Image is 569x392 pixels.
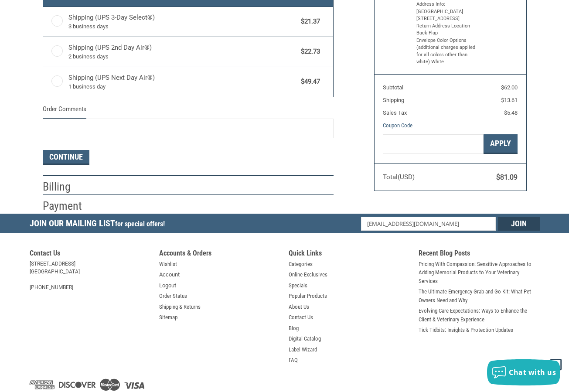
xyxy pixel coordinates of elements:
[289,324,299,333] a: Blog
[159,303,201,311] a: Shipping & Returns
[289,260,313,269] a: Categories
[115,220,165,228] span: for special offers!
[68,22,297,31] span: 3 business days
[498,217,540,231] input: Join
[289,334,321,343] a: Digital Catalog
[159,260,177,269] a: Wishlist
[361,217,496,231] input: Email
[289,345,317,354] a: Label Wizard
[416,37,482,66] li: Envelope Color Options (additional charges applied for all colors other than white) White
[43,180,94,194] h2: Billing
[68,13,297,31] span: Shipping (UPS 3-Day Select®)
[159,292,187,300] a: Order Status
[419,326,513,334] a: Tick Tidbits: Insights & Protection Updates
[289,313,313,322] a: Contact Us
[383,84,403,91] span: Subtotal
[297,77,320,87] span: $49.47
[383,122,412,129] a: Coupon Code
[297,47,320,57] span: $22.73
[504,109,518,116] span: $5.48
[419,260,540,286] a: Pricing With Compassion: Sensitive Approaches to Adding Memorial Products to Your Veterinary Serv...
[289,356,298,365] a: FAQ
[43,150,89,165] button: Continue
[383,134,484,154] input: Gift Certificate or Coupon Code
[501,97,518,103] span: $13.61
[383,173,415,181] span: Total (USD)
[159,249,280,260] h5: Accounts & Orders
[289,292,327,300] a: Popular Products
[289,249,410,260] h5: Quick Links
[68,73,297,91] span: Shipping (UPS Next Day Air®)
[289,303,309,311] a: About Us
[416,23,482,37] li: Return Address Location Back Flap
[68,52,297,61] span: 2 business days
[30,260,151,291] address: [STREET_ADDRESS] [GEOGRAPHIC_DATA] [PHONE_NUMBER]
[419,307,540,324] a: Evolving Care Expectations: Ways to Enhance the Client & Veterinary Experience
[501,84,518,91] span: $62.00
[419,249,540,260] h5: Recent Blog Posts
[487,359,560,385] button: Chat with us
[383,109,407,116] span: Sales Tax
[43,199,94,213] h2: Payment
[509,368,556,377] span: Chat with us
[383,97,404,103] span: Shipping
[68,82,297,91] span: 1 business day
[68,43,297,61] span: Shipping (UPS 2nd Day Air®)
[297,17,320,27] span: $21.37
[419,287,540,304] a: The Ultimate Emergency Grab-and-Go Kit: What Pet Owners Need and Why
[496,173,518,181] span: $81.09
[30,249,151,260] h5: Contact Us
[43,104,86,119] legend: Order Comments
[484,134,518,154] button: Apply
[159,270,180,279] a: Account
[30,214,169,236] h5: Join Our Mailing List
[289,281,307,290] a: Specials
[159,281,176,290] a: Logout
[289,270,327,279] a: Online Exclusives
[159,313,177,322] a: Sitemap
